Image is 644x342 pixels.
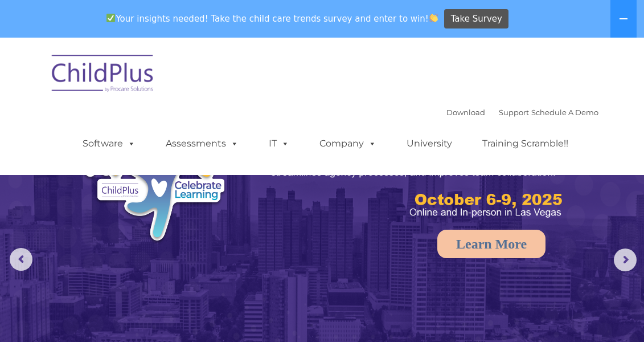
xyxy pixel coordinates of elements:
a: Software [71,132,147,155]
a: Learn More [437,230,545,258]
span: Your insights needed! Take the child care trends survey and enter to win! [102,7,443,30]
a: Schedule A Demo [531,108,598,117]
a: University [395,132,463,155]
img: ✅ [106,14,115,22]
a: Support [499,108,529,117]
img: ChildPlus by Procare Solutions [46,47,160,104]
span: Take Survey [451,9,502,29]
font: | [446,108,598,117]
a: Download [446,108,485,117]
a: Take Survey [444,9,508,29]
a: Company [308,132,388,155]
a: Training Scramble!! [471,132,580,155]
a: IT [257,132,301,155]
img: 👏 [429,14,438,22]
a: Assessments [154,132,250,155]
